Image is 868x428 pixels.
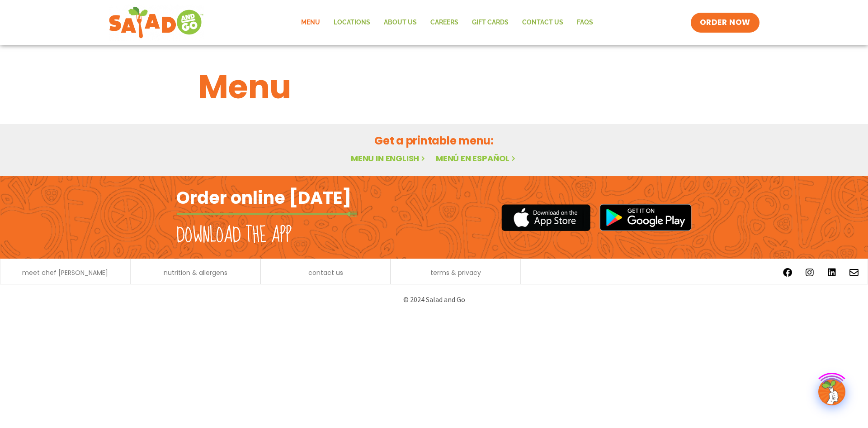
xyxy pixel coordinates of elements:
[430,269,481,276] a: terms & privacy
[108,5,204,41] img: new-SAG-logo-768×292
[501,203,590,232] img: appstore
[164,269,227,276] a: nutrition & allergens
[294,12,600,33] nav: Menu
[377,12,424,33] a: About Us
[700,17,750,28] span: ORDER NOW
[327,12,377,33] a: Locations
[691,13,759,33] a: ORDER NOW
[436,153,517,164] a: Menú en español
[424,12,465,33] a: Careers
[22,269,108,276] a: meet chef [PERSON_NAME]
[198,133,670,149] h2: Get a printable menu:
[351,153,427,164] a: Menu in English
[181,293,687,306] p: © 2024 Salad and Go
[599,204,692,231] img: google_play
[308,269,343,276] a: contact us
[176,223,292,248] h2: Download the app
[176,212,357,216] img: fork
[294,12,327,33] a: Menu
[465,12,515,33] a: GIFT CARDS
[198,63,670,111] h1: Menu
[515,12,570,33] a: Contact Us
[176,187,351,209] h2: Order online [DATE]
[570,12,600,33] a: FAQs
